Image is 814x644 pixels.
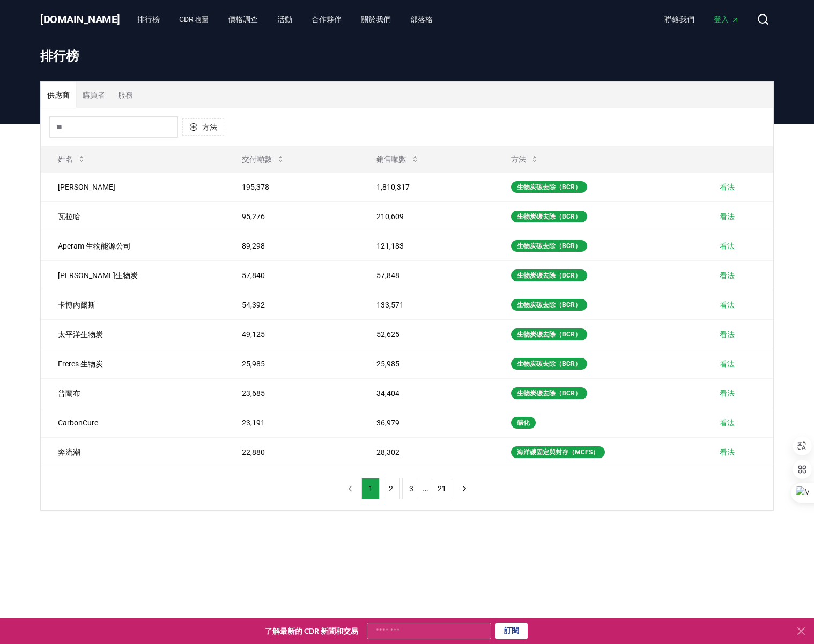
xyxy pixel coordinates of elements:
[720,242,735,250] font: 看法
[368,148,428,170] button: 銷售噸數
[517,448,599,456] font: 海洋碳固定與封存（MCFS）
[720,182,735,192] a: 看法
[376,301,404,309] font: 133,571
[720,418,735,427] font: 看法
[438,484,446,493] font: 21
[423,483,428,493] font: …
[402,478,420,499] button: 3
[376,330,399,339] font: 52,625
[58,418,98,427] font: CarbonCure
[242,360,265,368] font: 25,985
[242,242,265,250] font: 89,298
[376,155,406,163] font: 銷售噸數
[83,91,105,99] font: 購買者
[720,417,735,428] a: 看法
[303,10,350,29] a: 合作夥伴
[720,329,735,340] a: 看法
[58,212,80,221] font: 瓦拉哈
[720,212,735,221] font: 看法
[720,299,735,310] a: 看法
[376,389,399,398] font: 34,404
[720,360,735,368] font: 看法
[58,389,80,398] font: 普蘭布
[47,91,70,99] font: 供應商
[376,360,399,368] font: 25,985
[40,12,120,27] a: [DOMAIN_NAME]
[361,478,380,499] button: 1
[129,10,168,29] a: 排行榜
[714,15,729,24] font: 登入
[517,360,581,368] font: 生物炭碳去除（BCR）
[382,478,400,499] button: 2
[720,388,735,399] a: 看法
[312,15,342,24] font: 合作夥伴
[58,242,131,250] font: Aperam 生物能源公司
[517,272,581,279] font: 生物炭碳去除（BCR）
[720,447,735,458] a: 看法
[361,15,391,24] font: 關於我們
[664,15,694,24] font: 聯絡我們
[376,448,399,456] font: 28,302
[720,448,735,456] font: 看法
[233,148,293,170] button: 交付噸數
[242,330,265,339] font: 49,125
[242,448,265,456] font: 22,880
[517,213,581,220] font: 生物炭碳去除（BCR）
[137,15,160,24] font: 排行榜
[58,330,103,339] font: 太平洋生物炭
[720,301,735,309] font: 看法
[376,418,399,427] font: 36,979
[409,484,413,493] font: 3
[58,360,103,368] font: Freres 生物炭
[517,242,581,250] font: 生物炭碳去除（BCR）
[720,211,735,222] a: 看法
[720,183,735,191] font: 看法
[368,484,373,493] font: 1
[720,241,735,251] a: 看法
[118,91,133,99] font: 服務
[720,271,735,280] font: 看法
[269,10,301,29] a: 活動
[720,389,735,398] font: 看法
[376,271,399,280] font: 57,848
[376,212,404,221] font: 210,609
[517,331,581,338] font: 生物炭碳去除（BCR）
[242,155,272,163] font: 交付噸數
[720,358,735,369] a: 看法
[720,330,735,339] font: 看法
[502,148,547,170] button: 方法
[720,270,735,281] a: 看法
[511,155,526,163] font: 方法
[171,10,217,29] a: CDR地圖
[402,10,441,29] a: 部落格
[376,242,404,250] font: 121,183
[40,47,79,64] font: 排行榜
[410,15,433,24] font: 部落格
[431,478,453,499] button: 21
[517,301,581,309] font: 生物炭碳去除（BCR）
[656,10,748,29] nav: 主要的
[129,10,441,29] nav: 主要的
[242,271,265,280] font: 57,840
[517,419,530,426] font: 礦化
[179,15,209,24] font: CDR地圖
[219,10,267,29] a: 價格調查
[182,118,224,136] button: 方法
[517,183,581,191] font: 生物炭碳去除（BCR）
[202,123,217,131] font: 方法
[40,13,120,26] font: [DOMAIN_NAME]
[705,10,748,29] a: 登入
[277,15,292,24] font: 活動
[58,271,138,280] font: [PERSON_NAME]生物炭
[58,301,95,309] font: 卡博內爾斯
[242,301,265,309] font: 54,392
[376,183,410,191] font: 1,810,317
[517,390,581,397] font: 生物炭碳去除（BCR）
[242,183,269,191] font: 195,378
[242,389,265,398] font: 23,685
[58,448,80,456] font: 奔流潮
[49,148,94,170] button: 姓名
[58,155,73,163] font: 姓名
[656,10,703,29] a: 聯絡我們
[58,183,115,191] font: [PERSON_NAME]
